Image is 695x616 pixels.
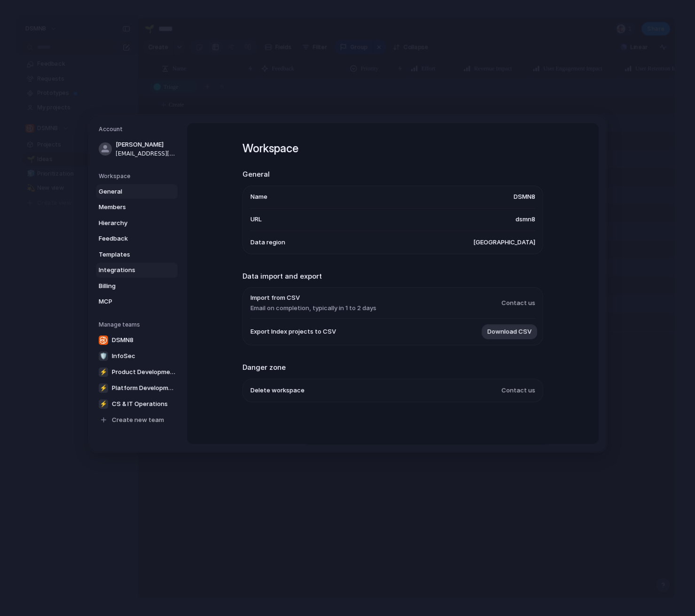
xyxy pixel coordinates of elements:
[99,218,159,227] span: Hierarchy
[99,281,159,290] span: Billing
[116,140,176,149] span: [PERSON_NAME]
[99,367,108,376] div: ⚡
[99,320,178,328] h5: Manage teams
[96,364,179,379] a: ⚡Product Development
[116,149,176,157] span: [EMAIL_ADDRESS][DOMAIN_NAME]
[96,231,178,246] a: Feedback
[515,215,535,224] span: dsmn8
[96,184,178,199] a: General
[242,169,543,180] h2: General
[96,215,178,230] a: Hierarchy
[99,125,178,133] h5: Account
[96,396,179,411] a: ⚡CS & IT Operations
[112,335,133,344] span: DSMN8
[112,383,176,392] span: Platform Development
[96,348,179,363] a: 🛡InfoSec
[482,324,537,339] button: Download CSV
[99,250,159,259] span: Templates
[112,367,176,376] span: Product Development
[99,265,159,275] span: Integrations
[112,399,168,408] span: CS & IT Operations
[99,203,159,212] span: Members
[96,380,179,395] a: ⚡Platform Development
[96,278,178,293] a: Billing
[473,237,535,247] span: [GEOGRAPHIC_DATA]
[99,297,159,306] span: MCP
[501,385,535,395] span: Contact us
[96,332,179,347] a: DSMN8
[96,247,178,262] a: Templates
[96,200,178,215] a: Members
[96,294,178,309] a: MCP
[250,192,267,202] span: Name
[242,362,543,373] h2: Danger zone
[242,140,543,157] h1: Workspace
[99,172,178,180] h5: Workspace
[250,215,262,224] span: URL
[112,351,135,360] span: InfoSec
[112,415,164,424] span: Create new team
[501,298,535,307] span: Contact us
[487,327,531,336] span: Download CSV
[99,187,159,196] span: General
[99,399,108,408] div: ⚡
[96,263,178,278] a: Integrations
[96,137,178,161] a: [PERSON_NAME][EMAIL_ADDRESS][DOMAIN_NAME]
[250,293,376,303] span: Import from CSV
[250,385,305,395] span: Delete workspace
[99,383,108,392] div: ⚡
[242,271,543,281] h2: Data import and export
[250,237,285,247] span: Data region
[99,234,159,243] span: Feedback
[514,192,535,202] span: DSMN8
[96,412,179,427] a: Create new team
[99,351,108,360] div: 🛡
[250,303,376,312] span: Email on completion, typically in 1 to 2 days
[250,327,336,336] span: Export Index projects to CSV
